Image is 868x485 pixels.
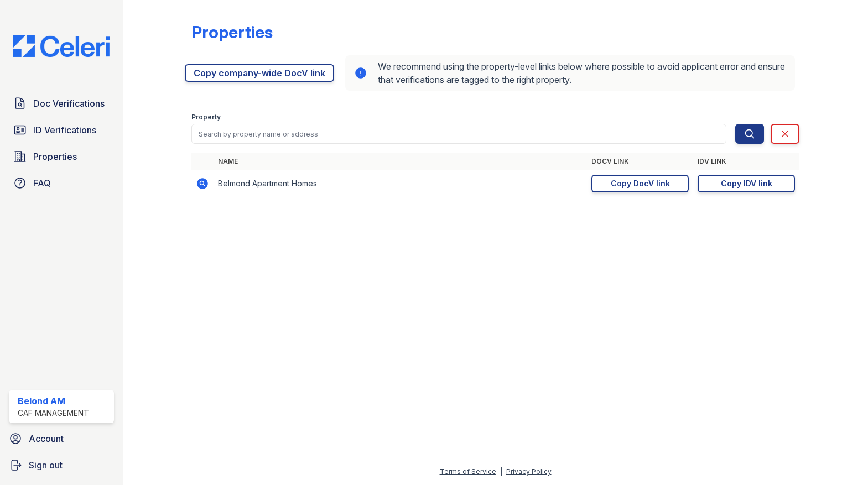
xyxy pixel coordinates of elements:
div: We recommend using the property-level links below where possible to avoid applicant error and ens... [345,55,796,91]
a: Sign out [4,454,118,476]
div: Copy DocV link [611,178,670,189]
span: ID Verifications [33,123,96,137]
span: FAQ [33,176,51,190]
div: | [500,467,502,476]
th: Name [214,153,588,170]
a: Properties [9,145,114,168]
img: CE_Logo_Blue-a8612792a0a2168367f1c8372b55b34899dd931a85d93a1a3d3e32e68fde9ad4.png [4,35,118,57]
a: FAQ [9,172,114,194]
span: Doc Verifications [33,97,105,110]
div: Properties [191,22,273,42]
div: Belond AM [18,394,89,408]
a: Copy IDV link [698,175,795,192]
input: Search by property name or address [191,124,727,144]
span: Properties [33,150,77,163]
div: Copy IDV link [721,178,772,189]
span: Account [29,432,64,445]
a: Privacy Policy [506,467,552,476]
div: CAF Management [18,408,89,419]
th: IDV Link [693,153,799,170]
a: Copy company-wide DocV link [185,64,334,82]
a: Account [4,427,118,450]
label: Property [191,113,221,122]
a: Terms of Service [440,467,496,476]
th: DocV Link [587,153,693,170]
td: Belmond Apartment Homes [214,170,588,197]
a: Doc Verifications [9,92,114,114]
a: ID Verifications [9,119,114,141]
span: Sign out [29,458,63,472]
a: Copy DocV link [591,175,689,192]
